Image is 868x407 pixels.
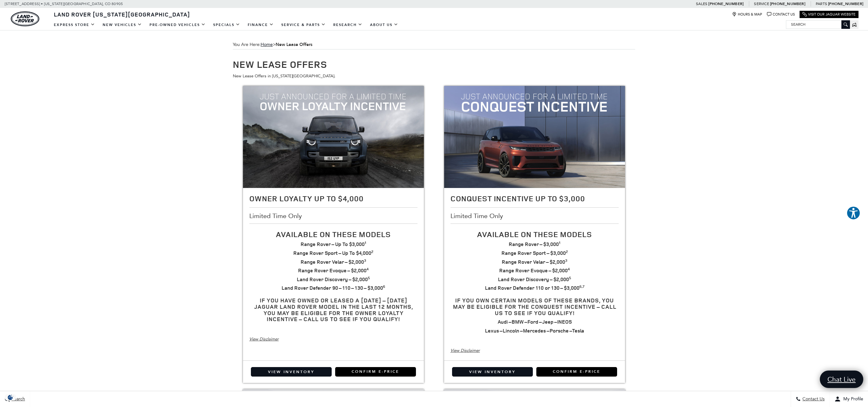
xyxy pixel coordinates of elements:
span: My Profile [841,397,863,402]
a: Confirm E-Price [536,367,617,377]
strong: Range Rover – Up To $3,000 [301,241,367,248]
nav: Main Navigation [50,19,402,30]
strong: Lexus – [485,327,503,334]
strong: Range Rover Sport – Up To $4,000 [293,249,373,256]
strong: Porsche – [550,327,572,334]
strong: Land Rover Discovery – $2,000 [297,276,370,283]
a: [STREET_ADDRESS] • [US_STATE][GEOGRAPHIC_DATA], CO 80905 [5,2,123,6]
strong: Land Rover Defender 90 – 110 – 130 – $3,000 [282,284,385,291]
a: View Inventory [452,367,533,377]
strong: Land Rover Defender 110 or 130 – $3,000 [485,284,584,291]
img: Owner Loyalty Up To $4,000 [243,86,424,188]
strong: Tesla [572,327,584,334]
strong: Land Rover Discovery – $2,000 [498,276,571,283]
p: New Lease Offers in [US_STATE][GEOGRAPHIC_DATA]. [233,73,635,80]
strong: Range Rover Sport – $3,000 [501,249,568,256]
sup: 1 [365,240,367,245]
a: Research [329,19,366,30]
a: Service & Parts [278,19,329,30]
strong: INEOS [557,318,572,325]
section: Click to Open Cookie Consent Modal [3,394,18,401]
sup: 2 [566,249,568,254]
a: Hours & Map [732,12,762,17]
a: Pre-Owned Vehicles [146,19,209,30]
strong: Jeep – [542,318,557,325]
a: View Inventory [251,367,332,377]
span: Parts [816,2,827,6]
strong: New Lease Offers [276,42,312,48]
div: Breadcrumbs [233,40,635,49]
span: Land Rover [US_STATE][GEOGRAPHIC_DATA] [54,10,190,18]
img: Land Rover [11,11,39,26]
sup: 5 [569,275,571,281]
span: You Are Here: [233,40,635,49]
strong: BMW – [512,318,527,325]
span: Contact Us [801,397,825,402]
div: View Disclaimer [450,347,619,354]
img: Conquest Incentive Up To $3,000 [444,86,625,188]
a: New Vehicles [99,19,146,30]
a: Visit Our Jaguar Website [802,12,856,17]
h1: New Lease Offers [233,59,635,69]
span: Limited Time Only [450,212,505,219]
span: Service [754,2,769,6]
a: [PHONE_NUMBER] [770,1,805,6]
sup: 2 [371,249,373,254]
span: Available On These Models [276,229,391,239]
strong: Ford – [527,318,542,325]
span: Sales [696,2,707,6]
span: Chat Live [824,375,859,384]
h2: Conquest Incentive Up To $3,000 [450,194,619,203]
a: EXPRESS STORE [50,19,99,30]
a: Chat Live [820,371,863,388]
span: Available On These Models [477,229,592,239]
sup: 1 [559,240,561,245]
div: View Disclaimer [249,336,418,343]
strong: Range Rover Evoque – $2,000 [499,267,570,274]
a: land-rover [11,11,39,26]
a: Contact Us [767,12,795,17]
button: Explore your accessibility options [846,206,860,220]
sup: 4 [367,266,369,272]
strong: Range Rover Evoque – $2,000 [298,267,369,274]
img: Opt-Out Icon [3,394,18,401]
strong: Range Rover – $3,000 [509,241,561,248]
aside: Accessibility Help Desk [846,206,860,221]
strong: Mercedes – [523,327,550,334]
button: Open user profile menu [830,391,868,407]
sup: 5 [368,275,370,281]
sup: 3 [364,258,366,263]
span: Audi – [498,318,512,325]
h3: If you have owned or leased a [DATE] – [DATE] Jaguar Land Rover model in the last 12 months, you ... [249,297,418,322]
a: Home [261,42,273,47]
span: > [261,42,312,47]
a: Specials [209,19,244,30]
a: About Us [366,19,402,30]
sup: 3 [565,258,567,263]
a: [PHONE_NUMBER] [828,1,863,6]
h3: If you own certain models of these brands, you may be eligible for the Conquest Incentive – Call ... [450,297,619,316]
a: [PHONE_NUMBER] [708,1,744,6]
span: Limited Time Only [249,212,303,219]
strong: Range Rover Velar – $2,000 [301,258,366,265]
sup: 4 [568,266,570,272]
a: Land Rover [US_STATE][GEOGRAPHIC_DATA] [50,10,194,18]
strong: Range Rover Velar – $2,000 [502,258,567,265]
input: Search [786,21,850,28]
sup: 6 [383,284,385,289]
a: Confirm E-Price [335,367,416,377]
sup: 6,7 [579,284,584,289]
h2: Owner Loyalty Up To $4,000 [249,194,418,203]
strong: Lincoln – [503,327,523,334]
a: Finance [244,19,278,30]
